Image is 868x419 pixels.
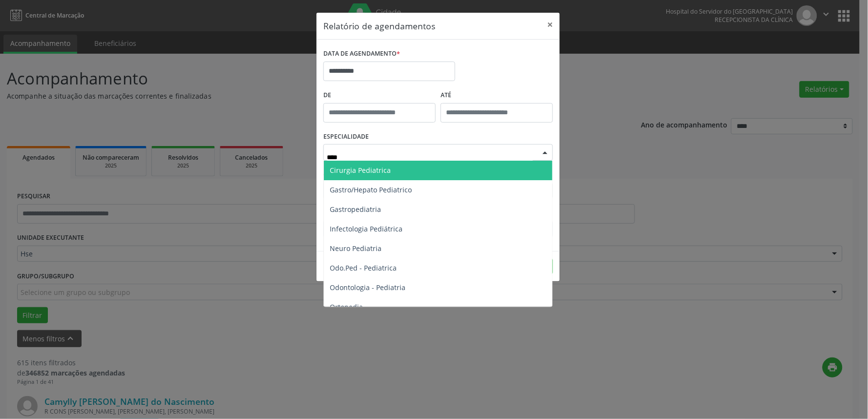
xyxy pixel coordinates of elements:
label: ATÉ [441,88,553,103]
span: Infectologia Pediátrica [330,224,402,233]
label: ESPECIALIDADE [323,129,369,145]
span: Odontologia - Pediatria [330,283,405,292]
span: Cirurgia Pediatrica [330,166,391,175]
span: Gastro/Hepato Pediatrico [330,185,412,194]
h5: Relatório de agendamentos [323,20,435,32]
span: Gastropediatria [330,205,381,214]
span: Odo.Ped - Pediatrica [330,263,397,272]
label: De [323,88,436,103]
button: Close [540,13,560,37]
label: DATA DE AGENDAMENTO [323,46,400,62]
span: Ortopedia [330,302,363,312]
span: Neuro Pediatria [330,244,381,253]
